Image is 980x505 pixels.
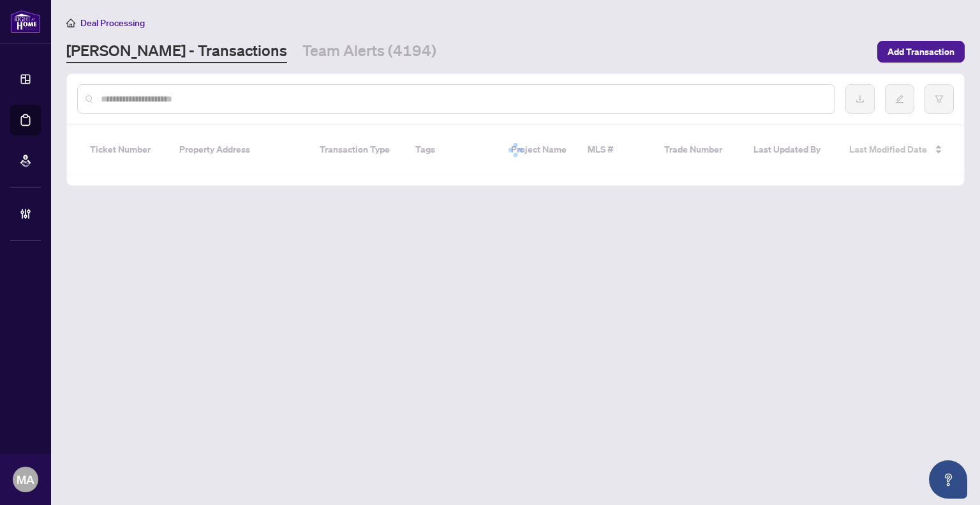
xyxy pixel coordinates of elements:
[66,40,287,63] a: [PERSON_NAME] - Transactions
[924,84,954,114] button: filter
[877,41,965,63] button: Add Transaction
[10,10,41,33] img: logo
[929,460,967,499] button: Open asap
[80,17,145,29] span: Deal Processing
[845,84,875,114] button: download
[887,41,954,62] span: Add Transaction
[302,40,436,63] a: Team Alerts (4194)
[17,471,34,488] span: MA
[66,19,75,27] span: home
[885,84,914,114] button: edit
